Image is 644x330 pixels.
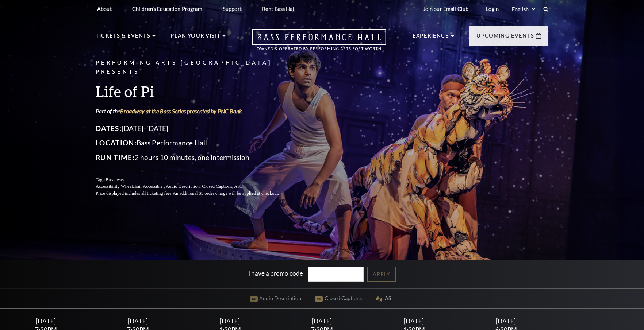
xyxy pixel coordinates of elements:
p: Tickets & Events [96,31,150,44]
p: Rent Bass Hall [262,6,296,12]
span: Wheelchair Accessible , Audio Description, Closed Captions, ASL [121,184,243,189]
div: [DATE] [377,317,451,325]
p: Support [223,6,242,12]
p: Experience [413,31,449,44]
span: Location: [96,139,137,147]
select: Select: [510,6,536,13]
p: Plan Your Visit [170,31,221,44]
div: [DATE] [193,317,267,325]
p: [DATE]-[DATE] [96,123,296,134]
h3: Life of Pi [96,82,296,101]
label: I have a promo code [248,269,303,277]
p: Performing Arts [GEOGRAPHIC_DATA] Presents [96,58,296,77]
div: [DATE] [101,317,175,325]
p: Part of the [96,107,296,115]
span: Dates: [96,124,122,132]
div: [DATE] [9,317,83,325]
div: [DATE] [469,317,543,325]
div: [DATE] [285,317,359,325]
a: Broadway at the Bass Series presented by PNC Bank [120,108,242,114]
p: 2 hours 10 minutes, one intermission [96,152,296,163]
p: About [97,6,112,12]
p: Children's Education Program [132,6,202,12]
span: Run Time: [96,153,135,162]
span: Broadway [106,177,124,182]
p: Tags: [96,176,296,183]
p: Price displayed includes all ticketing fees. [96,190,296,197]
p: Accessibility: [96,183,296,190]
p: Bass Performance Hall [96,137,296,149]
span: An additional $5 order charge will be applied at checkout. [173,191,279,196]
p: Upcoming Events [476,31,534,44]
